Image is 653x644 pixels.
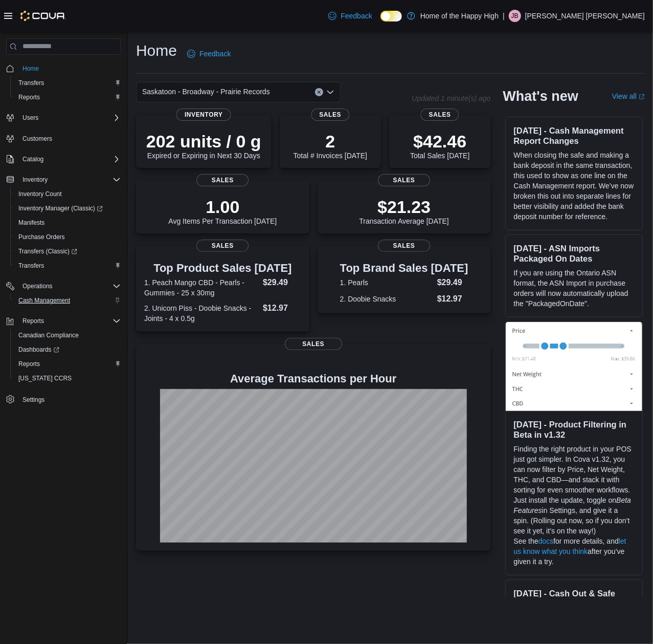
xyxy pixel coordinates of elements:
span: Cash Management [18,296,70,305]
a: docs [538,537,554,545]
a: Inventory Count [14,188,66,200]
span: Reports [14,358,121,370]
span: Transfers [18,262,44,270]
span: Sales [421,109,459,121]
span: Users [18,112,121,124]
span: Inventory Count [14,188,121,200]
p: See the for more details, and after you’ve given it a try. [514,536,634,567]
span: Inventory [18,174,121,186]
span: Inventory [176,109,231,121]
dd: $12.97 [263,302,301,314]
a: Transfers [14,260,48,272]
button: Purchase Orders [10,230,125,244]
div: Transaction Average [DATE] [359,197,449,225]
button: Reports [10,357,125,371]
span: Dashboards [14,344,121,356]
p: 2 [294,131,367,152]
img: Cova [20,11,66,21]
button: Open list of options [326,88,334,96]
dd: $29.49 [437,276,468,289]
span: Cash Management [14,294,121,307]
div: Jackson Brunet [509,10,521,22]
span: Manifests [18,219,44,227]
button: Clear input [315,88,323,96]
span: Reports [18,93,40,101]
span: Dashboards [18,346,59,354]
svg: External link [639,94,645,100]
h3: [DATE] - Product Filtering in Beta in v1.32 [514,419,634,440]
button: Settings [2,392,125,406]
span: Canadian Compliance [14,329,121,341]
p: 202 units / 0 g [146,131,261,152]
a: Inventory Manager (Classic) [10,201,125,216]
button: Inventory Count [10,187,125,201]
a: Settings [18,394,49,406]
span: Reports [18,360,40,368]
span: Operations [18,280,121,292]
span: Users [22,114,38,122]
p: [PERSON_NAME] [PERSON_NAME] [525,10,645,22]
button: Reports [18,315,48,327]
div: Total Sales [DATE] [410,131,469,160]
span: Inventory Count [18,190,62,198]
span: Transfers [14,77,121,89]
span: Catalog [22,155,43,163]
button: Catalog [2,152,125,166]
button: Operations [2,279,125,293]
button: Reports [2,314,125,328]
span: Sales [378,240,430,252]
button: Home [2,61,125,76]
span: Sales [285,338,342,350]
span: Inventory Manager (Classic) [18,204,103,212]
h1: Home [136,40,177,61]
h2: What's new [503,88,578,104]
a: Dashboards [10,342,125,357]
span: Inventory Manager (Classic) [14,202,121,214]
h3: [DATE] - ASN Imports Packaged On Dates [514,243,634,264]
span: Feedback [341,11,372,21]
dt: 1. Peach Mango CBD - Pearls - Gummies - 25 x 30mg [144,277,259,298]
span: Canadian Compliance [18,331,79,339]
button: Inventory [2,173,125,187]
a: View allExternal link [612,92,645,100]
h3: [DATE] - Cash Management Report Changes [514,125,634,146]
button: Cash Management [10,293,125,308]
p: When closing the safe and making a bank deposit in the same transaction, this used to show as one... [514,150,634,222]
a: Feedback [183,44,235,64]
p: Finding the right product in your POS just got simpler. In Cova v1.32, you can now filter by Pric... [514,444,634,536]
div: Avg Items Per Transaction [DATE] [168,197,277,225]
button: Catalog [18,153,48,165]
span: Transfers [18,79,44,87]
button: Manifests [10,216,125,230]
span: Operations [22,282,53,290]
button: Customers [2,131,125,146]
a: Reports [14,91,44,103]
span: Feedback [199,49,231,59]
dt: 2. Unicorn Piss - Doobie Snacks - Joints - 4 x 0.5g [144,303,259,324]
a: Transfers (Classic) [10,244,125,259]
p: Updated 1 minute(s) ago [412,94,490,102]
span: Reports [18,315,121,327]
span: Settings [22,396,44,404]
span: Home [18,62,121,75]
span: Manifests [14,217,121,229]
span: JB [511,10,519,22]
span: Washington CCRS [14,372,121,384]
p: $42.46 [410,131,469,152]
h4: Average Transactions per Hour [144,373,483,385]
a: Inventory Manager (Classic) [14,202,107,214]
span: Customers [18,132,121,145]
span: Transfers (Classic) [18,247,77,255]
span: Dark Mode [380,22,381,22]
div: Total # Invoices [DATE] [294,131,367,160]
a: Reports [14,358,44,370]
p: If you are using the Ontario ASN format, the ASN Import in purchase orders will now automatically... [514,268,634,309]
a: [US_STATE] CCRS [14,372,76,384]
a: Cash Management [14,294,74,307]
button: Inventory [18,174,52,186]
dt: 1. Pearls [340,277,433,288]
span: Saskatoon - Broadway - Prairie Records [142,85,270,98]
h3: Top Product Sales [DATE] [144,262,301,274]
p: Home of the Happy High [420,10,499,22]
a: Customers [18,133,56,145]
